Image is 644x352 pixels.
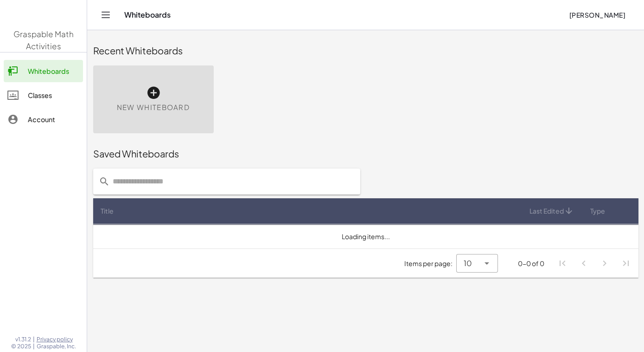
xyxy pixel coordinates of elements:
[404,259,456,268] span: Items per page:
[4,60,83,82] a: Whiteboards
[4,108,83,130] a: Account
[552,253,636,274] nav: Pagination Navigation
[561,7,633,23] button: [PERSON_NAME]
[37,343,76,350] span: Graspable, Inc.
[99,176,110,187] i: prepended action
[33,343,35,350] span: |
[28,65,79,77] div: Whiteboards
[464,258,472,269] span: 10
[4,84,83,106] a: Classes
[518,259,544,268] div: 0-0 of 0
[93,224,638,248] td: Loading items...
[117,102,190,113] span: New Whiteboard
[93,44,638,57] div: Recent Whiteboards
[33,336,35,343] span: |
[529,206,564,216] span: Last Edited
[37,336,76,343] a: Privacy policy
[590,206,605,216] span: Type
[13,29,74,51] span: Graspable Math Activities
[93,147,638,160] div: Saved Whiteboards
[569,11,625,19] span: [PERSON_NAME]
[28,90,79,101] div: Classes
[11,343,31,350] span: © 2025
[101,206,114,216] span: Title
[28,114,79,125] div: Account
[98,7,113,22] button: Toggle navigation
[15,336,31,343] span: v1.31.2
